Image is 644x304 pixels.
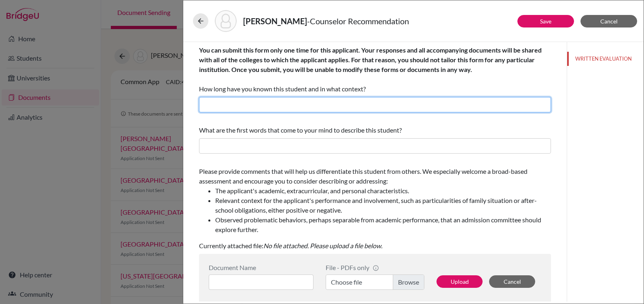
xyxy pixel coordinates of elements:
div: Document Name [209,264,314,271]
button: WRITTEN EVALUATION [567,52,644,66]
span: info [373,265,379,271]
li: The applicant's academic, extracurricular, and personal characteristics. [215,186,551,196]
li: Relevant context for the applicant's performance and involvement, such as particularities of fami... [215,196,551,215]
li: Observed problematic behaviors, perhaps separable from academic performance, that an admission co... [215,215,551,234]
strong: [PERSON_NAME] [243,16,307,26]
span: - Counselor Recommendation [307,16,409,26]
div: Currently attached file: [199,163,551,254]
b: You can submit this form only one time for this applicant. Your responses and all accompanying do... [199,46,542,73]
span: How long have you known this student and in what context? [199,46,542,93]
i: No file attached. Please upload a file below. [263,242,382,249]
span: What are the first words that come to your mind to describe this student? [199,126,402,134]
div: File - PDFs only [326,264,424,271]
span: Please provide comments that will help us differentiate this student from others. We especially w... [199,167,551,234]
button: Cancel [489,275,535,288]
label: Choose file [326,274,424,290]
button: Upload [436,275,483,288]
